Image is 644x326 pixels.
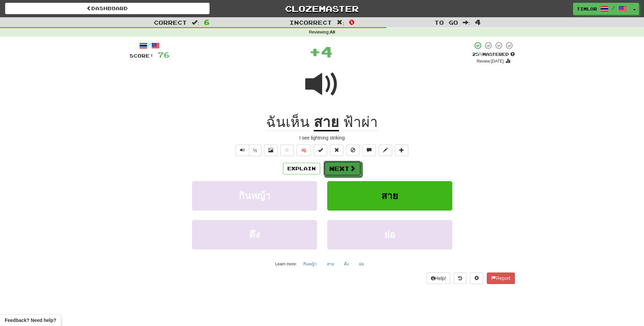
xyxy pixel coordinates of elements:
[472,51,482,57] span: 25 %
[192,181,317,211] button: กินหญ้า
[154,19,187,26] span: Correct
[239,191,270,201] span: กินหญ้า
[337,20,344,25] span: :
[327,220,452,249] button: ย่อ
[472,51,515,58] div: Mastered
[362,145,376,156] button: Discuss sentence (alt+u)
[573,3,630,15] a: timlor /
[264,145,278,156] button: Show image (alt+x)
[487,273,515,284] button: Report
[192,220,317,249] button: ดึง
[314,114,339,131] u: สาย
[296,145,311,156] button: 🧠
[463,20,470,25] span: :
[612,5,615,10] span: /
[343,114,378,130] span: ฟ้าผ่า
[381,191,398,201] span: สาย
[309,41,321,62] span: +
[158,50,169,59] span: 76
[249,145,262,156] button: ½
[192,20,199,25] span: :
[5,3,210,14] a: Dashboard
[477,59,504,64] small: Review: [DATE]
[280,145,294,156] button: Favorite sentence (alt+f)
[249,230,260,240] span: ดึง
[5,317,56,324] span: Open feedback widget
[355,259,367,269] button: ย่อ
[234,145,262,156] div: Text-to-speech controls
[323,259,338,269] button: สาย
[454,273,467,284] button: Round history (alt+y)
[129,53,154,59] span: Score:
[204,18,210,26] span: 6
[475,18,481,26] span: 4
[266,114,310,130] span: ฉันเห็น
[300,259,320,269] button: กินหญ้า
[434,19,458,26] span: To go
[324,161,361,176] button: Next
[395,145,408,156] button: Add to collection (alt+a)
[427,273,451,284] button: Help!
[349,18,355,26] span: 0
[340,259,353,269] button: ดึง
[236,145,249,156] button: Play sentence audio (ctl+space)
[379,145,392,156] button: Edit sentence (alt+d)
[384,230,395,240] span: ย่อ
[330,30,335,35] strong: All
[346,145,360,156] button: Ignore sentence (alt+i)
[283,163,320,174] button: Explain
[129,41,169,50] div: /
[321,43,333,60] span: 4
[289,19,332,26] span: Incorrect
[577,6,597,12] span: timlor
[314,145,327,156] button: Set this sentence to 100% Mastered (alt+m)
[330,145,343,156] button: Reset to 0% Mastered (alt+r)
[275,262,297,266] small: Learn more:
[327,181,452,211] button: สาย
[220,3,424,15] a: Clozemaster
[129,134,515,141] div: I see lightning striking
